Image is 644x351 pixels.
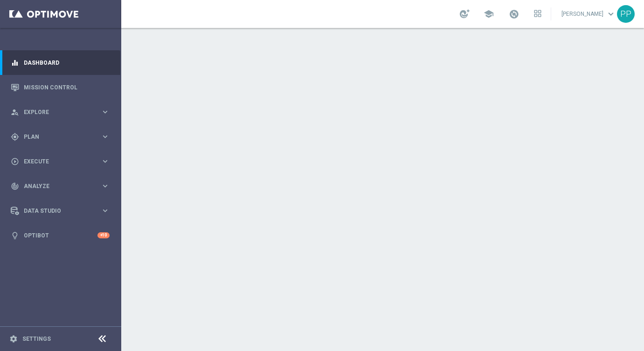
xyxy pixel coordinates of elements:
[11,182,101,190] div: Analyze
[10,59,110,67] button: equalizer Dashboard
[11,108,101,116] div: Explore
[10,182,110,190] button: track_changes Analyze keyboard_arrow_right
[11,75,110,100] div: Mission Control
[101,108,110,116] i: keyboard_arrow_right
[10,158,110,165] button: play_circle_outline Execute keyboard_arrow_right
[101,157,110,166] i: keyboard_arrow_right
[24,159,101,164] span: Execute
[24,134,101,140] span: Plan
[101,132,110,141] i: keyboard_arrow_right
[11,133,101,141] div: Plan
[10,232,110,239] button: lightbulb Optibot +10
[561,7,617,21] a: [PERSON_NAME]keyboard_arrow_down
[97,232,110,238] div: +10
[11,59,19,67] i: equalizer
[10,84,110,91] button: Mission Control
[11,50,110,75] div: Dashboard
[11,207,101,215] div: Data Studio
[11,108,19,116] i: person_search
[10,108,110,116] button: person_search Explore keyboard_arrow_right
[11,133,19,141] i: gps_fixed
[9,335,18,343] i: settings
[24,223,97,248] a: Optibot
[484,9,494,19] span: school
[24,208,101,214] span: Data Studio
[11,157,101,166] div: Execute
[101,206,110,215] i: keyboard_arrow_right
[10,133,110,141] button: gps_fixed Plan keyboard_arrow_right
[11,231,19,240] i: lightbulb
[11,157,19,166] i: play_circle_outline
[606,9,616,19] span: keyboard_arrow_down
[22,336,51,342] a: Settings
[24,109,101,115] span: Explore
[11,223,110,248] div: Optibot
[10,207,110,215] button: Data Studio keyboard_arrow_right
[101,182,110,190] i: keyboard_arrow_right
[617,5,635,23] div: PP
[11,182,19,190] i: track_changes
[24,50,110,75] a: Dashboard
[24,183,101,189] span: Analyze
[24,75,110,100] a: Mission Control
